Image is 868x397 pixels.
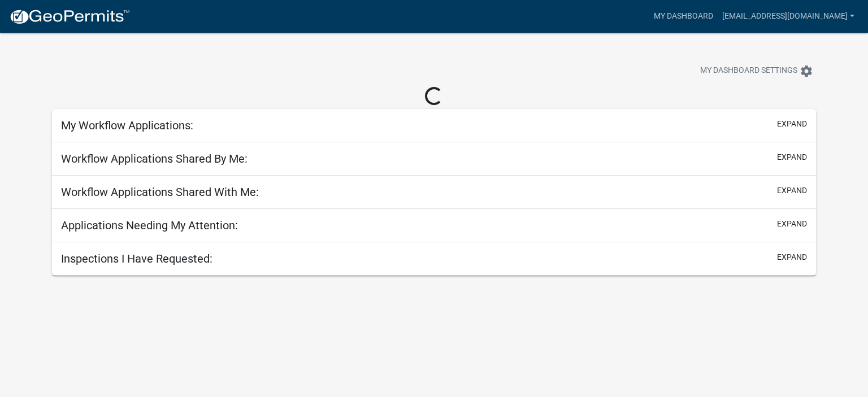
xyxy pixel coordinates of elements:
[61,152,248,165] h5: Workflow Applications Shared By Me:
[800,64,813,78] i: settings
[61,219,238,232] h5: Applications Needing My Attention:
[777,118,807,130] button: expand
[61,119,193,132] h5: My Workflow Applications:
[61,252,212,265] h5: Inspections I Have Requested:
[777,251,807,263] button: expand
[777,218,807,230] button: expand
[718,6,859,27] a: [EMAIL_ADDRESS][DOMAIN_NAME]
[691,60,822,82] button: My Dashboard Settingssettings
[777,151,807,163] button: expand
[700,64,797,78] span: My Dashboard Settings
[649,6,718,27] a: My Dashboard
[61,185,259,199] h5: Workflow Applications Shared With Me:
[777,185,807,197] button: expand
